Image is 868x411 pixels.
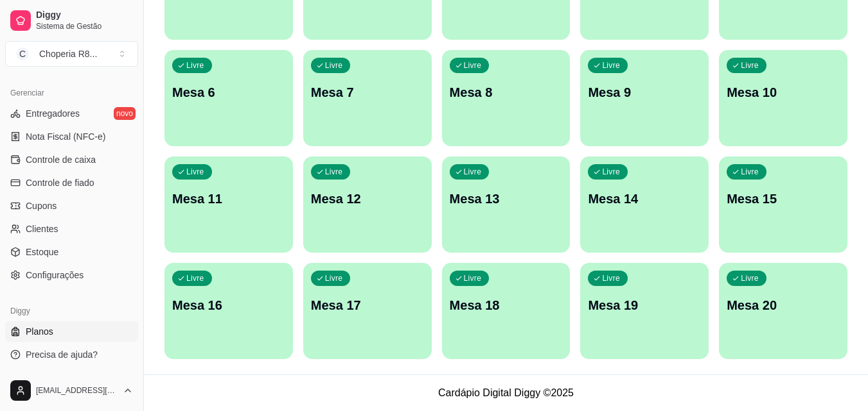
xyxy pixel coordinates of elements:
[5,196,138,216] a: Cupons
[26,348,98,361] span: Precisa de ajuda?
[303,263,432,359] button: LivreMesa 17
[186,273,204,283] p: Livre
[5,103,138,124] a: Entregadoresnovo
[602,167,620,177] p: Livre
[311,83,424,101] p: Mesa 7
[727,190,840,208] p: Mesa 15
[580,156,709,253] button: LivreMesa 14
[5,242,138,262] a: Estoque
[16,47,29,60] span: C
[719,263,847,359] button: LivreMesa 20
[588,190,701,208] p: Mesa 14
[741,60,759,71] p: Livre
[311,190,424,208] p: Mesa 12
[450,190,563,208] p: Mesa 13
[442,50,571,146] button: LivreMesa 8
[164,263,293,359] button: LivreMesa 16
[26,199,57,212] span: Cupons
[144,374,868,411] footer: Cardápio Digital Diggy © 2025
[5,172,138,193] a: Controle de fiado
[5,265,138,285] a: Configurações
[303,156,432,253] button: LivreMesa 12
[303,50,432,146] button: LivreMesa 7
[450,296,563,314] p: Mesa 18
[5,219,138,239] a: Clientes
[26,269,84,281] span: Configurações
[5,83,138,103] div: Gerenciar
[39,47,97,60] div: Choperia R8 ...
[464,167,482,177] p: Livre
[325,60,343,71] p: Livre
[172,190,285,208] p: Mesa 11
[727,83,840,101] p: Mesa 10
[719,50,847,146] button: LivreMesa 10
[26,222,58,235] span: Clientes
[741,273,759,283] p: Livre
[26,246,58,258] span: Estoque
[5,5,138,36] a: DiggySistema de Gestão
[580,50,709,146] button: LivreMesa 9
[5,149,138,170] a: Controle de caixa
[450,83,563,101] p: Mesa 8
[325,167,343,177] p: Livre
[311,296,424,314] p: Mesa 17
[5,126,138,147] a: Nota Fiscal (NFC-e)
[5,375,138,406] button: [EMAIL_ADDRESS][DOMAIN_NAME]
[442,156,571,253] button: LivreMesa 13
[464,60,482,71] p: Livre
[442,263,571,359] button: LivreMesa 18
[5,344,138,365] a: Precisa de ajuda?
[5,41,138,67] button: Select a team
[727,296,840,314] p: Mesa 20
[26,325,53,338] span: Planos
[26,176,94,189] span: Controle de fiado
[588,296,701,314] p: Mesa 19
[36,385,118,396] span: [EMAIL_ADDRESS][DOMAIN_NAME]
[164,156,293,253] button: LivreMesa 11
[325,273,343,283] p: Livre
[602,273,620,283] p: Livre
[186,60,204,71] p: Livre
[464,273,482,283] p: Livre
[719,156,847,253] button: LivreMesa 15
[26,130,105,143] span: Nota Fiscal (NFC-e)
[186,167,204,177] p: Livre
[5,321,138,342] a: Planos
[602,60,620,71] p: Livre
[164,50,293,146] button: LivreMesa 6
[588,83,701,101] p: Mesa 9
[5,301,138,321] div: Diggy
[36,10,133,21] span: Diggy
[26,153,96,166] span: Controle de caixa
[580,263,709,359] button: LivreMesa 19
[36,21,133,31] span: Sistema de Gestão
[172,296,285,314] p: Mesa 16
[741,167,759,177] p: Livre
[172,83,285,101] p: Mesa 6
[26,107,80,120] span: Entregadores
